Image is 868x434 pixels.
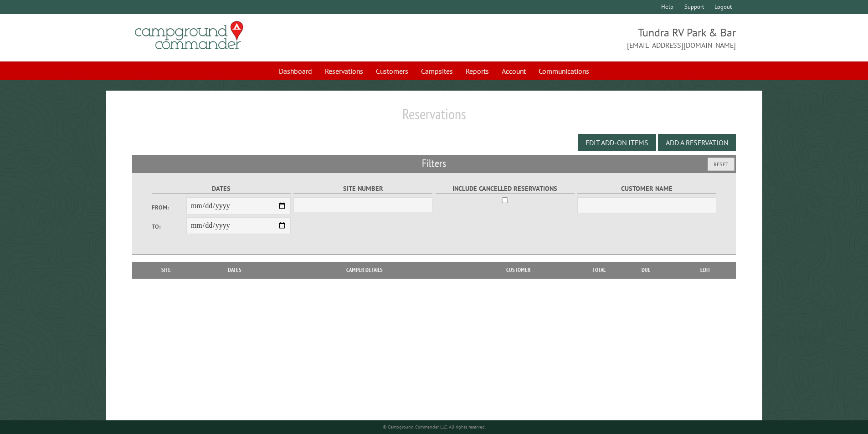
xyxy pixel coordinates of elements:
[496,62,531,80] a: Account
[273,62,318,80] a: Dashboard
[581,262,617,278] th: Total
[319,62,369,80] a: Reservations
[196,262,274,278] th: Dates
[383,424,486,430] small: © Campground Commander LLC. All rights reserved.
[152,222,186,231] label: To:
[455,262,581,278] th: Customer
[152,203,186,212] label: From:
[132,18,246,53] img: Campground Commander
[132,155,736,172] h2: Filters
[578,134,656,151] button: Edit Add-on Items
[416,62,458,80] a: Campsites
[708,158,734,171] button: Reset
[370,62,414,80] a: Customers
[274,262,455,278] th: Camper Details
[617,262,675,278] th: Due
[675,262,736,278] th: Edit
[434,25,736,51] span: Tundra RV Park & Bar [EMAIL_ADDRESS][DOMAIN_NAME]
[533,62,595,80] a: Communications
[132,105,736,130] h1: Reservations
[436,184,575,194] label: Include Cancelled Reservations
[658,134,736,151] button: Add a Reservation
[152,184,291,194] label: Dates
[577,184,716,194] label: Customer Name
[293,184,432,194] label: Site Number
[137,262,196,278] th: Site
[460,62,494,80] a: Reports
